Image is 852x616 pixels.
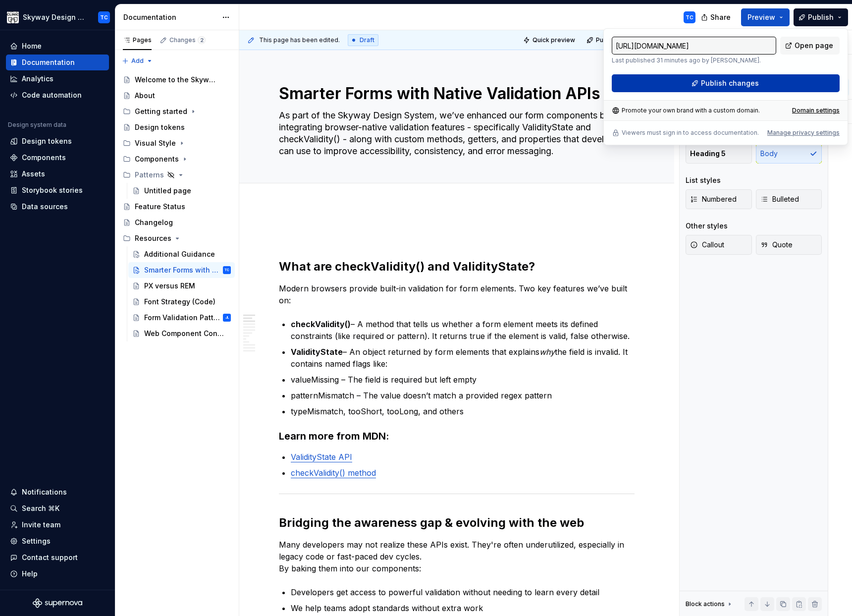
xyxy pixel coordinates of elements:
[144,313,221,323] div: Form Validation Pattern
[131,57,144,65] span: Add
[686,600,725,608] div: Block actions
[6,150,109,166] a: Components
[6,87,109,103] a: Code automation
[291,468,376,478] a: checkValidity() method
[686,221,728,231] div: Other styles
[767,129,840,137] button: Manage privacy settings
[135,233,171,243] div: Resources
[119,88,235,104] a: About
[792,107,840,114] a: Domain settings
[291,602,635,614] p: We help teams adopt standards without extra work
[794,8,848,26] button: Publish
[144,249,215,259] div: Additional Guidance
[144,265,221,275] div: Smarter Forms with Native Validation APIs
[119,135,235,151] div: Visual Style
[22,202,68,212] div: Data sources
[291,346,635,370] p: – An object returned by form elements that explains the field is invalid. It contains named flags...
[279,282,635,306] p: Modern browsers provide built-in validation for form elements. Two key features we’ve built on:
[686,235,752,255] button: Callout
[135,138,176,148] div: Visual Style
[119,215,235,230] a: Changelog
[135,122,185,132] div: Design tokens
[119,72,235,88] a: Welcome to the Skyway Design System!
[128,183,235,199] a: Untitled page
[291,586,635,598] p: Developers get access to powerful validation without needing to learn every detail
[22,41,42,51] div: Home
[795,41,833,51] span: Open page
[225,313,229,323] div: JL
[135,202,185,212] div: Feature Status
[279,539,635,574] p: Many developers may not realize these APIs exist. They're often underutilized, especially in lega...
[22,520,60,530] div: Invite team
[169,36,206,44] div: Changes
[6,55,109,70] a: Documentation
[6,182,109,198] a: Storybook stories
[22,136,72,146] div: Design tokens
[7,11,19,23] img: 7d2f9795-fa08-4624-9490-5a3f7218a56a.png
[119,104,235,119] div: Getting started
[2,6,113,28] button: Skyway Design SystemTC
[291,390,635,401] p: patternMismatch – The value doesn’t match a provided regex pattern
[596,36,644,44] span: Publish changes
[119,199,235,215] a: Feature Status
[291,319,351,329] strong: checkValidity()
[279,259,635,275] h2: What are checkValidity() and ValidityState?
[119,119,235,135] a: Design tokens
[612,56,776,64] p: Last published 31 minutes ago by [PERSON_NAME].
[279,515,635,531] h2: Bridging the awareness gap & evolving with the web
[291,347,343,357] strong: ValidityState
[584,33,648,47] button: Publish changes
[128,278,235,294] a: PX versus REM
[686,144,752,164] button: Heading 5
[135,218,173,227] div: Changelog
[22,536,51,546] div: Settings
[144,186,191,196] div: Untitled page
[686,597,734,611] div: Block actions
[144,329,226,338] div: Web Component Console Errors
[756,235,822,255] button: Quote
[123,12,217,22] div: Documentation
[710,12,731,22] span: Share
[135,107,187,116] div: Getting started
[532,36,575,44] span: Quick preview
[259,36,340,44] span: This page has been edited.
[135,75,216,85] div: Welcome to the Skyway Design System!
[128,262,235,278] a: Smarter Forms with Native Validation APIsTC
[6,517,109,533] a: Invite team
[22,90,82,100] div: Code automation
[22,569,38,579] div: Help
[198,36,206,44] span: 2
[6,133,109,149] a: Design tokens
[690,240,724,250] span: Callout
[6,501,109,516] button: Search ⌘K
[6,566,109,582] button: Help
[808,12,834,22] span: Publish
[128,326,235,341] a: Web Component Console Errors
[22,169,45,179] div: Assets
[144,281,195,291] div: PX versus REM
[100,13,108,21] div: TC
[123,36,152,44] div: Pages
[277,82,633,106] textarea: Smarter Forms with Native Validation APIs
[690,149,726,159] span: Heading 5
[23,12,86,22] div: Skyway Design System
[760,194,799,204] span: Bulleted
[291,452,352,462] a: ValidityState API
[135,154,179,164] div: Components
[22,487,67,497] div: Notifications
[520,33,580,47] button: Quick preview
[686,13,693,21] div: TC
[22,553,78,562] div: Contact support
[128,294,235,310] a: Font Strategy (Code)
[291,405,635,417] p: typeMismatch, tooShort, tooLong, and others
[279,429,635,443] h3: Learn more from MDN:
[135,170,164,180] div: Patterns
[780,37,840,55] a: Open page
[6,533,109,549] a: Settings
[8,121,66,129] div: Design system data
[6,71,109,87] a: Analytics
[119,54,156,68] button: Add
[224,265,229,275] div: TC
